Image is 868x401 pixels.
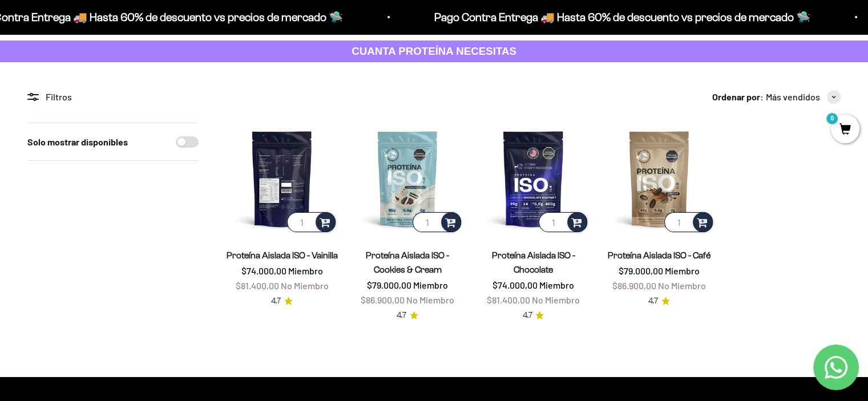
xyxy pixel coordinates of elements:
span: Ordenar por: [712,90,764,104]
span: $74.000,00 [241,265,286,276]
span: Miembro [413,280,448,290]
a: 4.74.7 de 5.0 estrellas [648,295,670,307]
span: $86.900,00 [612,280,656,291]
span: Miembro [539,280,574,290]
span: Miembro [288,265,323,276]
a: 4.74.7 de 5.0 estrellas [522,309,544,322]
span: 4.7 [397,309,406,322]
a: Proteína Aislada ISO - Café [608,250,710,260]
span: $79.000,00 [367,280,411,290]
span: $79.000,00 [619,265,663,276]
button: Más vendidos [766,90,841,104]
span: No Miembro [532,294,580,305]
a: 4.74.7 de 5.0 estrellas [271,295,293,307]
a: 4.74.7 de 5.0 estrellas [397,309,418,322]
img: Proteína Aislada ISO - Vainilla [226,123,338,234]
span: No Miembro [281,280,329,291]
a: Proteína Aislada ISO - Vainilla [227,250,338,260]
a: Proteína Aislada ISO - Cookies & Cream [366,250,449,274]
div: Filtros [27,90,199,104]
span: 4.7 [648,295,658,307]
span: No Miembro [406,294,454,305]
span: 4.7 [271,295,281,307]
p: Pago Contra Entrega 🚚 Hasta 60% de descuento vs precios de mercado 🛸 [434,8,810,26]
span: No Miembro [658,280,706,291]
a: 0 [831,124,859,136]
span: $81.400,00 [487,294,530,305]
strong: CUANTA PROTEÍNA NECESITAS [352,45,516,57]
mark: 0 [825,112,839,125]
label: Solo mostrar disponibles [27,135,128,149]
span: 4.7 [522,309,532,322]
a: Proteína Aislada ISO - Chocolate [491,250,575,274]
span: $86.900,00 [361,294,405,305]
span: $74.000,00 [492,280,538,290]
span: $81.400,00 [236,280,279,291]
span: Miembro [665,265,700,276]
span: Más vendidos [766,90,820,104]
